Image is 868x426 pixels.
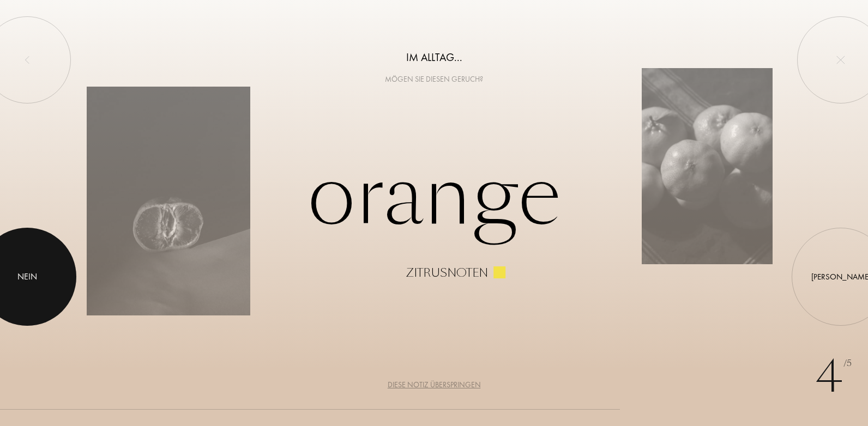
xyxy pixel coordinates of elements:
[836,56,845,64] img: quit_onboard.svg
[388,379,481,391] div: Diese Notiz überspringen
[843,357,852,370] span: /5
[17,270,37,283] div: Nein
[406,266,488,279] div: Zitrusnoten
[815,344,852,410] div: 4
[23,56,32,64] img: left_onboard.svg
[87,147,781,279] div: Orange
